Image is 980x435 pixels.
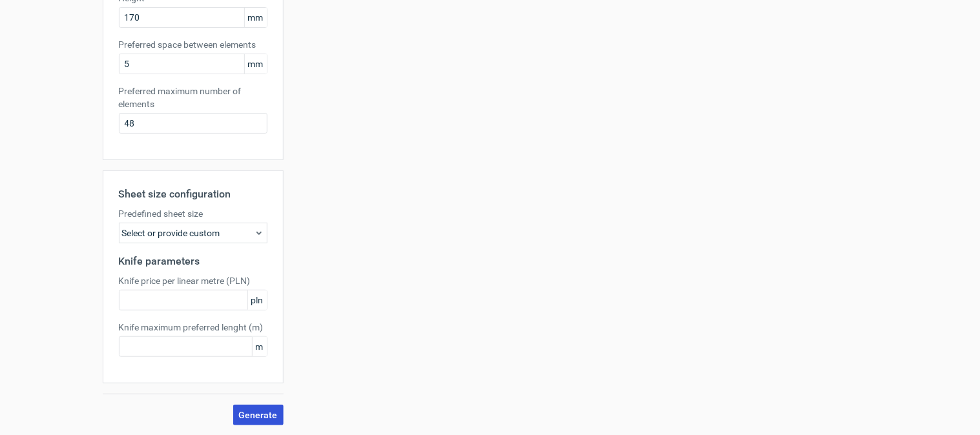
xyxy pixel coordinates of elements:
h2: Knife parameters [119,254,267,269]
h2: Sheet size configuration [119,187,267,202]
label: Preferred space between elements [119,38,267,51]
label: Knife maximum preferred lenght (m) [119,321,267,334]
label: Knife price per linear metre (PLN) [119,274,267,287]
span: mm [244,54,267,74]
span: Generate [239,410,278,420]
span: pln [247,290,267,310]
div: Select or provide custom [119,223,267,243]
label: Preferred maximum number of elements [119,85,267,110]
button: Generate [233,405,284,425]
span: mm [244,8,267,27]
span: m [252,337,267,356]
label: Predefined sheet size [119,207,267,220]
